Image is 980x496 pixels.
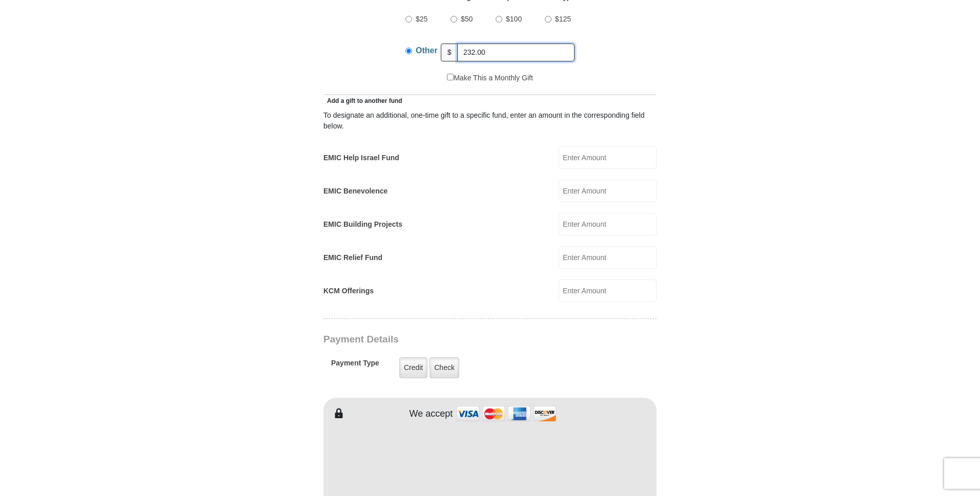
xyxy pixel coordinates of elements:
span: $25 [416,15,427,23]
input: Enter Amount [559,146,657,169]
input: Enter Amount [559,213,657,235]
label: Check [430,357,459,378]
input: Other Amount [457,44,575,61]
div: To designate an additional, one-time gift to a specific fund, enter an amount in the correspondin... [323,110,657,132]
h3: Payment Details [323,334,585,346]
input: Enter Amount [559,246,657,269]
span: $50 [461,15,473,23]
span: $ [441,44,458,61]
span: Add a gift to another fund [323,97,402,104]
label: EMIC Relief Fund [323,252,382,263]
label: KCM Offerings [323,286,374,296]
h4: We accept [410,408,453,420]
h5: Payment Type [331,359,379,373]
input: Make This a Monthly Gift [447,74,454,80]
span: $100 [506,15,522,23]
span: Other [416,46,438,55]
label: EMIC Help Israel Fund [323,153,399,163]
img: credit cards accepted [455,403,558,425]
label: Make This a Monthly Gift [447,73,533,83]
label: EMIC Benevolence [323,186,387,197]
label: EMIC Building Projects [323,219,402,230]
span: $125 [555,15,571,23]
label: Credit [399,357,427,378]
input: Enter Amount [559,279,657,302]
input: Enter Amount [559,180,657,202]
